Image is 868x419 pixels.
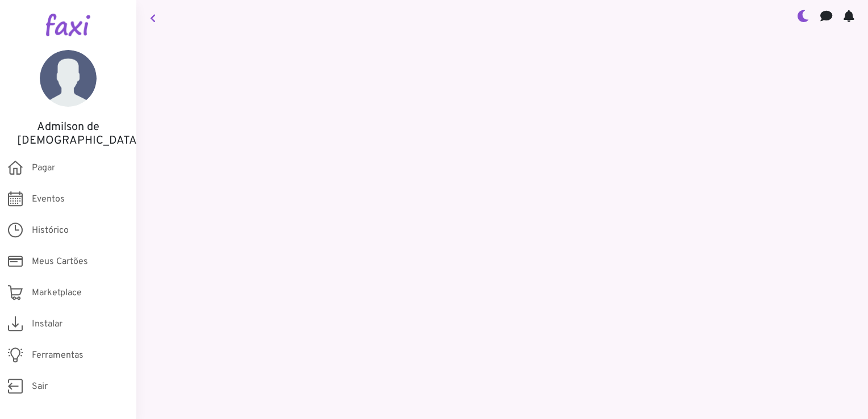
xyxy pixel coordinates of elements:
[32,317,62,331] span: Instalar
[32,224,69,237] span: Histórico
[32,161,55,175] span: Pagar
[32,192,65,206] span: Eventos
[32,380,48,393] span: Sair
[32,255,88,269] span: Meus Cartões
[17,120,119,148] h5: Admilson de [DEMOGRAPHIC_DATA]
[32,349,84,362] span: Ferramentas
[32,286,82,300] span: Marketplace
